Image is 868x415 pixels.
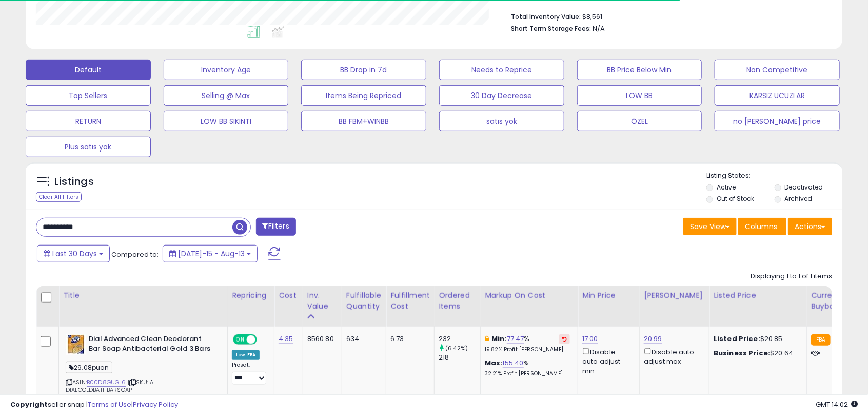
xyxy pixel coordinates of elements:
[346,334,378,344] div: 634
[745,221,777,232] span: Columns
[26,85,151,106] button: Top Sellers
[87,378,126,387] a: B00D8GUGL6
[164,111,289,131] button: LOW BB SIKINTI
[279,290,299,301] div: Cost
[66,378,156,393] span: | SKU: A-DIALGOLDBATHBARSOAP
[788,218,832,235] button: Actions
[26,111,151,131] button: RETURN
[644,346,701,366] div: Disable auto adjust max
[715,111,840,131] button: no [PERSON_NAME] price
[751,272,832,281] div: Displaying 1 to 1 of 1 items
[811,334,830,346] small: FBA
[52,249,97,259] span: Last 30 Days
[164,60,289,80] button: Inventory Age
[54,175,94,189] h5: Listings
[485,290,574,301] div: Markup on Cost
[279,334,293,344] a: 4.35
[644,290,705,301] div: [PERSON_NAME]
[491,334,507,344] b: Min:
[346,290,382,312] div: Fulfillable Quantity
[582,290,635,301] div: Min Price
[485,334,570,353] div: %
[485,346,570,353] p: 19.82% Profit [PERSON_NAME]
[717,183,736,192] label: Active
[785,194,813,203] label: Archived
[577,60,702,80] button: BB Price Below Min
[111,250,159,259] span: Compared to:
[577,85,702,106] button: LOW BB
[66,334,86,355] img: 41tIvwJTrPL._SL40_.jpg
[89,334,213,356] b: Dial Advanced Clean Deodorant Bar Soap Antibacterial Gold 3 Bars
[163,245,258,262] button: [DATE]-15 - Aug-13
[714,348,770,358] b: Business Price:
[816,400,858,409] span: 2025-09-13 14:02 GMT
[234,335,247,344] span: ON
[178,249,245,259] span: [DATE]-15 - Aug-13
[714,334,799,344] div: $20.85
[714,290,802,301] div: Listed Price
[445,344,468,352] small: (6.42%)
[717,194,754,203] label: Out of Stock
[390,290,430,312] div: Fulfillment Cost
[26,60,151,80] button: Default
[301,60,426,80] button: BB Drop in 7d
[133,400,178,409] a: Privacy Policy
[36,192,82,202] div: Clear All Filters
[481,286,578,327] th: The percentage added to the cost of goods (COGS) that forms the calculator for Min & Max prices.
[715,60,840,80] button: Non Competitive
[577,111,702,131] button: ÖZEL
[485,370,570,378] p: 32.21% Profit [PERSON_NAME]
[439,353,480,362] div: 218
[232,350,260,360] div: Low. FBA
[390,334,426,344] div: 6.73
[10,400,48,409] strong: Copyright
[511,10,824,22] li: $8,561
[785,183,823,192] label: Deactivated
[714,349,799,358] div: $20.64
[644,334,662,344] a: 20.99
[738,218,786,235] button: Columns
[439,85,564,106] button: 30 Day Decrease
[255,335,272,344] span: OFF
[26,137,151,157] button: Plus satıs yok
[511,24,591,33] b: Short Term Storage Fees:
[256,218,296,236] button: Filters
[485,358,503,368] b: Max:
[485,359,570,378] div: %
[301,111,426,131] button: BB FBM+WINBB
[439,111,564,131] button: satıs yok
[582,346,632,376] div: Disable auto adjust min
[582,334,598,344] a: 17.00
[715,85,840,106] button: KARSIZ UCUZLAR
[714,334,760,344] b: Listed Price:
[811,290,864,312] div: Current Buybox Price
[439,334,480,344] div: 232
[66,362,112,373] span: 29.08puan
[511,12,581,21] b: Total Inventory Value:
[439,290,476,312] div: Ordered Items
[301,85,426,106] button: Items Being Repriced
[37,245,110,262] button: Last 30 Days
[503,358,524,368] a: 155.40
[307,290,338,312] div: Inv. value
[232,290,270,301] div: Repricing
[307,334,334,344] div: 8560.80
[10,400,178,410] div: seller snap | |
[507,334,524,344] a: 77.47
[593,24,605,33] span: N/A
[63,290,223,301] div: Title
[88,400,131,409] a: Terms of Use
[232,362,266,385] div: Preset:
[164,85,289,106] button: Selling @ Max
[439,60,564,80] button: Needs to Reprice
[706,171,842,181] p: Listing States:
[683,218,737,235] button: Save View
